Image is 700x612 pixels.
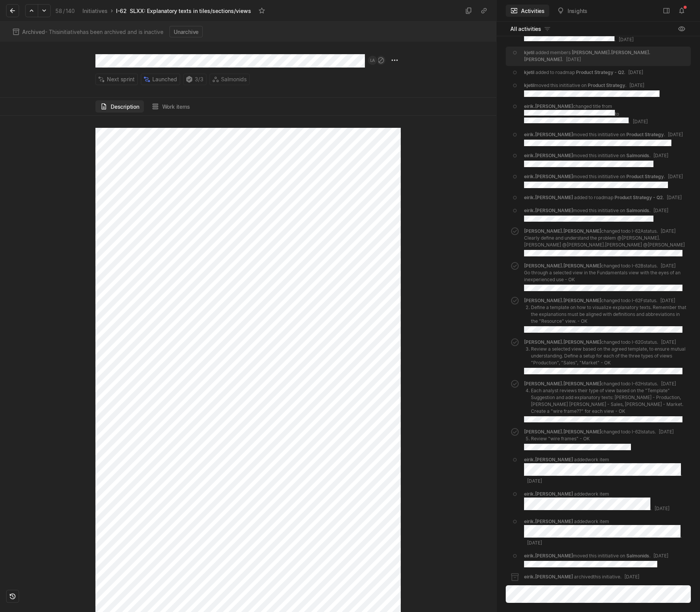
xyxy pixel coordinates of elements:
div: changed todo I-62H status. [524,380,686,423]
span: kjetil [524,82,534,88]
div: archived this initiative . [524,573,639,580]
span: eirik.[PERSON_NAME] [524,174,573,179]
span: Salmonids [626,153,649,158]
span: kjetil [524,69,534,75]
span: [DATE] [661,339,676,345]
span: [PERSON_NAME].[PERSON_NAME] [524,381,601,387]
span: / [63,8,65,14]
span: Product Strategy - Q2 [615,195,663,200]
span: Product Strategy - Q2 [576,69,624,75]
div: changed todo I-62A status. [524,228,686,256]
span: [DATE] [655,506,669,511]
span: LA [370,56,375,65]
span: [DATE] [660,298,675,303]
span: [DATE] [661,228,676,234]
span: [DATE] [653,153,668,158]
button: Activities [506,5,549,17]
button: All activities [506,23,556,35]
span: Next sprint [107,74,135,85]
button: Description [95,100,144,113]
span: - This initiative has been archived and is inactive [22,28,163,36]
span: Launched [152,74,177,85]
span: [PERSON_NAME].[PERSON_NAME] [524,429,601,435]
span: [DATE] [653,208,668,213]
li: Each analyst reviews their type of view based on the "Template" Suggestion and add explanatory te... [531,387,686,415]
div: SLXX: Explanatory texts in tiles/sections/views [130,7,251,15]
span: Salmonids [221,74,247,85]
button: Insights [552,5,592,17]
span: [DATE] [633,119,648,124]
div: moved this inititiative on . [524,207,668,222]
span: eirik.[PERSON_NAME] [524,457,573,462]
span: eirik.[PERSON_NAME] [524,574,573,580]
li: Review "wire frames" - OK [531,435,674,442]
span: eirik.[PERSON_NAME] [524,103,573,109]
div: changed todo I-62B status. [524,263,686,291]
div: moved this inititiative on . [524,131,683,146]
span: [PERSON_NAME].[PERSON_NAME].[PERSON_NAME] [524,50,650,62]
span: kjetil [524,50,534,55]
span: [DATE] [661,263,676,269]
span: eirik.[PERSON_NAME] [524,519,573,524]
span: Product Strategy [588,82,625,88]
span: [DATE] [624,574,639,580]
p: Go through a selected view in the Fundamentals view with the eyes of an inexperienced use - OK [524,269,686,283]
span: [DATE] [527,540,542,546]
span: [PERSON_NAME].[PERSON_NAME] [524,298,601,303]
div: 58 140 [55,7,75,15]
span: [DATE] [566,56,581,62]
li: Define a template on how to visualize explanatory texts. Remember that the explanations must be a... [531,304,686,325]
span: eirik.[PERSON_NAME] [524,208,573,213]
span: [DATE] [659,429,674,435]
div: moved this inititiative on . [524,173,683,188]
span: Archived [22,29,45,35]
span: [DATE] [661,381,676,387]
div: I-62 [116,7,127,15]
span: [DATE] [629,82,644,88]
div: moved this inititiative on . [524,552,668,567]
span: Salmonids [626,553,649,559]
li: Review a selected view based on the agreed template, to ensure mutual understanding. Define a set... [531,346,686,366]
span: eirik.[PERSON_NAME] [524,195,573,200]
div: moved this inititiative on . [524,82,660,97]
span: Product Strategy [626,174,664,179]
div: added to roadmap . [524,194,682,201]
div: added work item . [524,518,686,546]
span: Salmonids [626,208,649,213]
div: added work item . [524,491,686,512]
span: eirik.[PERSON_NAME] [524,153,573,158]
div: › [111,7,113,14]
span: [DATE] [527,478,542,484]
span: [DATE] [619,37,634,42]
span: [DATE] [653,553,668,559]
span: eirik.[PERSON_NAME] [524,132,573,137]
span: eirik.[PERSON_NAME] [524,553,573,559]
span: eirik.[PERSON_NAME] [524,491,573,497]
div: changed todo I-62I status. [524,428,674,450]
span: All activities [510,25,541,33]
div: changed todo I-62G status. [524,339,686,374]
span: [PERSON_NAME].[PERSON_NAME] [524,263,601,269]
span: [DATE] [628,69,643,75]
div: 3 / 3 [183,74,206,85]
span: [PERSON_NAME].[PERSON_NAME] [524,228,601,234]
button: Work items [147,100,195,113]
div: changed todo I-62F status. [524,297,686,333]
div: moved this inititiative on . [524,152,668,167]
div: added to roadmap . [524,69,643,76]
a: Initiatives [81,6,109,16]
button: Unarchive [169,26,203,37]
span: Product Strategy [626,132,664,137]
p: Clearly define and understand the problem @[PERSON_NAME].[PERSON_NAME] @[PERSON_NAME].[PERSON_NAM... [524,235,686,248]
div: added work item . [524,456,686,485]
span: [PERSON_NAME].[PERSON_NAME] [524,339,601,345]
span: [DATE] [668,174,683,179]
div: added members . [524,49,686,63]
div: changed title from to . [524,103,686,125]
